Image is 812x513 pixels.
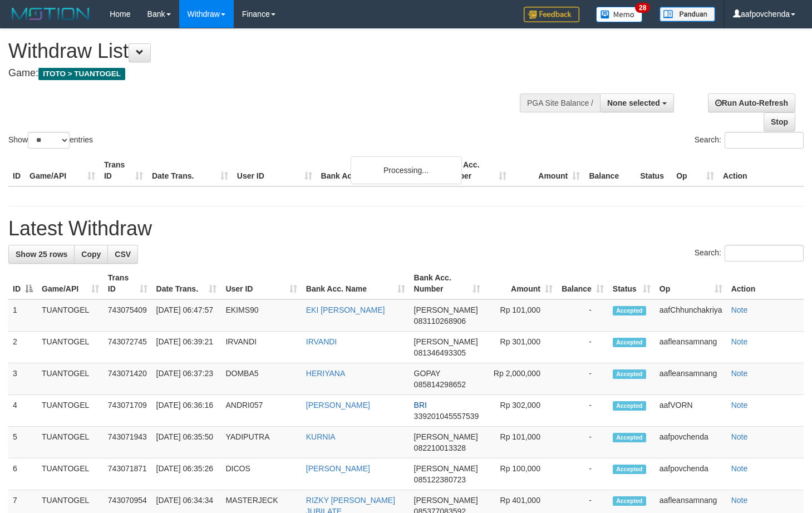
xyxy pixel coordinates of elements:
a: [PERSON_NAME] [306,464,370,473]
span: Copy 082210013328 to clipboard [414,443,466,452]
th: Date Trans. [147,155,233,186]
th: Bank Acc. Number [437,155,511,186]
a: [PERSON_NAME] [306,401,370,410]
a: Note [731,432,748,441]
a: KURNIA [306,432,336,441]
button: None selected [600,93,674,112]
a: Note [731,496,748,505]
th: Op: activate to sort column ascending [655,268,727,299]
span: Copy 085814298652 to clipboard [414,380,466,389]
td: 743071420 [104,363,152,395]
span: Show 25 rows [16,250,67,259]
a: Note [731,305,748,314]
span: Copy [81,250,101,259]
th: Bank Acc. Name: activate to sort column ascending [302,268,410,299]
span: [PERSON_NAME] [414,432,478,441]
a: EKI [PERSON_NAME] [306,305,385,314]
span: CSV [115,250,131,259]
img: panduan.png [660,7,715,22]
th: Status [636,155,672,186]
td: YADIPUTRA [221,427,301,458]
td: - [557,332,608,363]
th: Bank Acc. Name [317,155,438,186]
td: aafpovchenda [655,458,727,490]
th: Action [719,155,804,186]
td: TUANTOGEL [37,395,104,427]
a: Show 25 rows [8,245,75,264]
span: GOPAY [414,369,440,378]
td: - [557,395,608,427]
td: IRVANDI [221,332,301,363]
img: Feedback.jpg [524,7,579,22]
label: Search: [695,132,804,149]
span: Accepted [613,401,646,411]
td: aafleansamnang [655,332,727,363]
select: Showentries [28,132,70,149]
a: Note [731,464,748,473]
td: 743075409 [104,299,152,332]
td: [DATE] 06:39:21 [152,332,222,363]
td: [DATE] 06:47:57 [152,299,222,332]
th: User ID: activate to sort column ascending [221,268,301,299]
th: Amount [511,155,584,186]
td: DICOS [221,458,301,490]
a: IRVANDI [306,337,337,346]
td: DOMBA5 [221,363,301,395]
input: Search: [725,245,804,262]
a: Note [731,337,748,346]
span: Accepted [613,465,646,474]
span: Accepted [613,338,646,347]
a: Stop [764,112,795,131]
span: [PERSON_NAME] [414,464,478,473]
td: - [557,458,608,490]
td: [DATE] 06:35:50 [152,427,222,458]
td: Rp 101,000 [485,427,557,458]
td: ANDRI057 [221,395,301,427]
span: 28 [635,3,650,13]
td: [DATE] 06:37:23 [152,363,222,395]
th: Trans ID: activate to sort column ascending [104,268,152,299]
td: TUANTOGEL [37,363,104,395]
td: 4 [8,395,37,427]
img: Button%20Memo.svg [596,7,643,22]
input: Search: [725,132,804,149]
span: Copy 339201045557539 to clipboard [414,412,479,421]
td: 6 [8,458,37,490]
h1: Withdraw List [8,40,530,62]
td: aafChhunchakriya [655,299,727,332]
th: Op [672,155,719,186]
a: Note [731,401,748,410]
td: 1 [8,299,37,332]
th: Game/API: activate to sort column ascending [37,268,104,299]
h4: Game: [8,68,530,79]
td: Rp 100,000 [485,458,557,490]
td: 743071943 [104,427,152,458]
span: [PERSON_NAME] [414,496,478,505]
td: - [557,427,608,458]
span: BRI [414,401,427,410]
td: 5 [8,427,37,458]
span: None selected [607,98,660,107]
th: ID: activate to sort column descending [8,268,37,299]
span: [PERSON_NAME] [414,305,478,314]
td: EKIMS90 [221,299,301,332]
span: [PERSON_NAME] [414,337,478,346]
th: User ID [233,155,317,186]
span: Accepted [613,433,646,442]
td: TUANTOGEL [37,427,104,458]
th: Trans ID [100,155,147,186]
th: ID [8,155,25,186]
th: Balance: activate to sort column ascending [557,268,608,299]
td: 3 [8,363,37,395]
a: CSV [107,245,138,264]
td: - [557,363,608,395]
img: MOTION_logo.png [8,6,93,22]
div: Processing... [351,156,462,184]
th: Action [727,268,804,299]
a: HERIYANA [306,369,346,378]
a: Note [731,369,748,378]
th: Bank Acc. Number: activate to sort column ascending [410,268,485,299]
td: [DATE] 06:35:26 [152,458,222,490]
span: Copy 081346493305 to clipboard [414,348,466,357]
td: 2 [8,332,37,363]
